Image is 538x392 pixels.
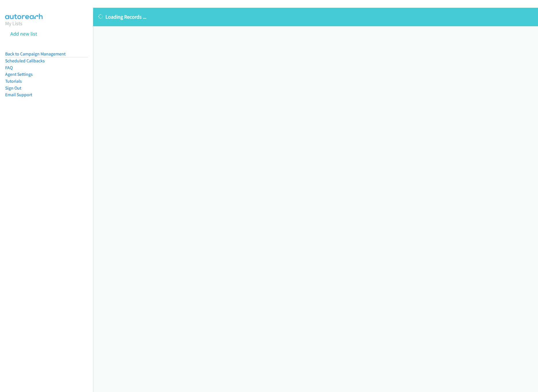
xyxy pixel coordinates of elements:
p: Loading Records ... [98,13,533,21]
a: Add new list [10,30,37,37]
a: Email Support [5,92,32,97]
a: Back to Campaign Management [5,51,66,57]
a: Sign Out [5,85,21,91]
a: FAQ [5,65,13,70]
a: Agent Settings [5,72,33,77]
a: Scheduled Callbacks [5,58,45,63]
a: Tutorials [5,78,22,84]
a: My Lists [5,20,22,27]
